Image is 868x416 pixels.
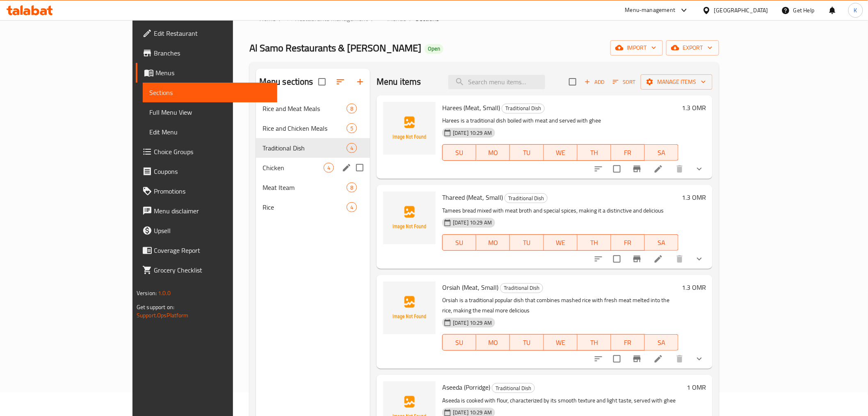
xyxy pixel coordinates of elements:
span: Chicken [263,163,324,173]
li: / [279,14,282,23]
button: MO [476,334,510,351]
h6: 1.3 OMR [682,282,706,293]
button: Manage items [641,74,713,90]
span: Choice Groups [154,147,271,157]
button: MO [476,144,510,161]
span: Rice [263,202,347,212]
span: Coupons [154,166,271,176]
svg: Show Choices [694,354,704,364]
a: Support.OpsPlatform [137,310,189,321]
button: TU [510,234,544,251]
span: Meat Iteam [263,183,347,192]
span: Add [583,77,605,87]
div: items [347,183,357,192]
div: Menu-management [625,5,676,15]
span: [DATE] 10:29 AM [450,219,495,226]
span: Sections [416,14,439,23]
a: Menu disclaimer [136,201,277,221]
span: Grocery Checklist [154,265,271,275]
h2: Menu sections [259,76,313,88]
span: Harees (Meat, Small) [442,102,500,114]
span: MO [480,337,507,349]
li: / [409,14,412,23]
span: TU [513,337,540,349]
button: MO [476,234,510,251]
div: Rice and Meat Meals [263,104,347,113]
span: 8 [347,184,356,192]
span: SA [648,237,675,249]
h6: 1.3 OMR [682,102,706,113]
nav: Menu sections [256,95,370,220]
span: Sort items [608,76,641,88]
span: 5 [347,125,356,132]
span: export [673,43,713,53]
button: Sort [611,76,637,88]
button: delete [670,349,690,369]
button: import [610,40,663,55]
span: Upsell [154,226,271,236]
div: Rice4 [256,197,370,217]
div: Traditional Dish [505,193,548,203]
button: SA [645,334,678,351]
span: K [854,6,857,15]
img: Harees (Meat, Small) [383,102,436,155]
span: 1.0.0 [158,288,171,298]
span: 4 [347,203,356,211]
span: 8 [347,105,356,113]
span: SU [446,337,473,349]
button: edit [340,162,353,174]
img: Thareed (Meat, Small) [383,192,436,244]
button: delete [670,249,690,269]
span: Select section [564,73,581,90]
button: WE [544,144,578,161]
span: 4 [347,144,356,152]
a: Choice Groups [136,142,277,162]
span: Traditional Dish [500,283,543,293]
span: Sections [149,88,271,97]
a: Sections [143,83,277,102]
svg: Show Choices [694,254,704,264]
a: Edit menu item [653,254,663,264]
p: Harees is a traditional dish boiled with meat and served with ghee [442,116,678,126]
span: MO [480,147,507,159]
span: Coverage Report [154,245,271,255]
span: Select all sections [313,73,331,90]
span: Traditional Dish [502,104,544,113]
span: TU [513,147,540,159]
div: Rice and Chicken Meals [263,123,347,133]
div: [GEOGRAPHIC_DATA] [714,6,768,15]
span: Traditional Dish [505,194,547,203]
button: Branch-specific-item [627,159,647,179]
span: Promotions [154,186,271,196]
span: Edit Menu [149,127,271,137]
button: WE [544,334,578,351]
span: SU [446,237,473,249]
button: show more [690,159,709,179]
span: 4 [324,164,333,172]
span: Traditional Dish [263,143,347,153]
button: SU [442,144,476,161]
span: Sort sections [331,72,350,92]
div: Traditional Dish [500,283,543,293]
span: Select to update [608,350,626,367]
p: Aseeda is cooked with flour, characterized by its smooth texture and light taste, served with ghee [442,395,683,406]
span: TH [581,147,608,159]
button: SU [442,334,476,351]
button: TH [578,334,611,351]
span: Get support on: [137,302,174,312]
span: Edit Restaurant [154,28,271,38]
span: import [617,43,656,53]
p: Orsiah is a traditional popular dish that combines mashed rice with fresh meat melted into the ri... [442,295,678,316]
span: Add item [581,76,608,88]
a: Restaurants management [285,13,368,24]
div: Chicken4edit [256,158,370,178]
button: Add section [350,72,370,92]
button: FR [611,234,645,251]
a: Menus [136,63,277,83]
span: Restaurants management [295,14,368,23]
button: SU [442,234,476,251]
span: WE [547,147,574,159]
button: sort-choices [589,249,608,269]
